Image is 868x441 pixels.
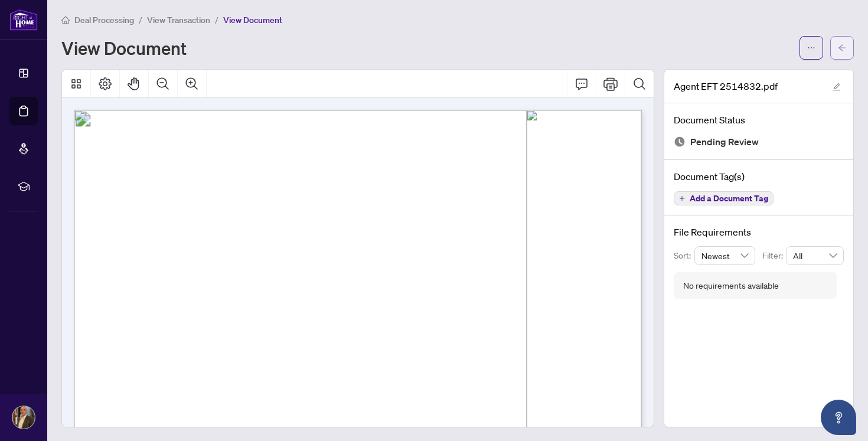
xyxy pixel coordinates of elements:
[762,249,786,262] p: Filter:
[674,113,844,127] h4: Document Status
[61,16,70,24] span: home
[12,406,35,429] img: Profile Icon
[674,225,844,239] h4: File Requirements
[674,191,774,205] button: Add a Document Tag
[683,279,779,292] div: No requirements available
[9,9,38,31] img: logo
[74,15,134,25] span: Deal Processing
[215,13,218,27] li: /
[690,194,768,202] span: Add a Document Tag
[61,38,187,57] h1: View Document
[807,44,815,52] span: ellipsis
[147,15,210,25] span: View Transaction
[821,400,856,435] button: Open asap
[679,195,685,201] span: plus
[701,247,749,264] span: Newest
[833,83,841,91] span: edit
[674,79,778,93] span: Agent EFT 2514832.pdf
[838,44,846,52] span: arrow-left
[674,136,686,148] img: Document Status
[674,169,844,184] h4: Document Tag(s)
[690,134,759,150] span: Pending Review
[223,15,282,25] span: View Document
[793,247,837,264] span: All
[139,13,142,27] li: /
[674,249,694,262] p: Sort:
